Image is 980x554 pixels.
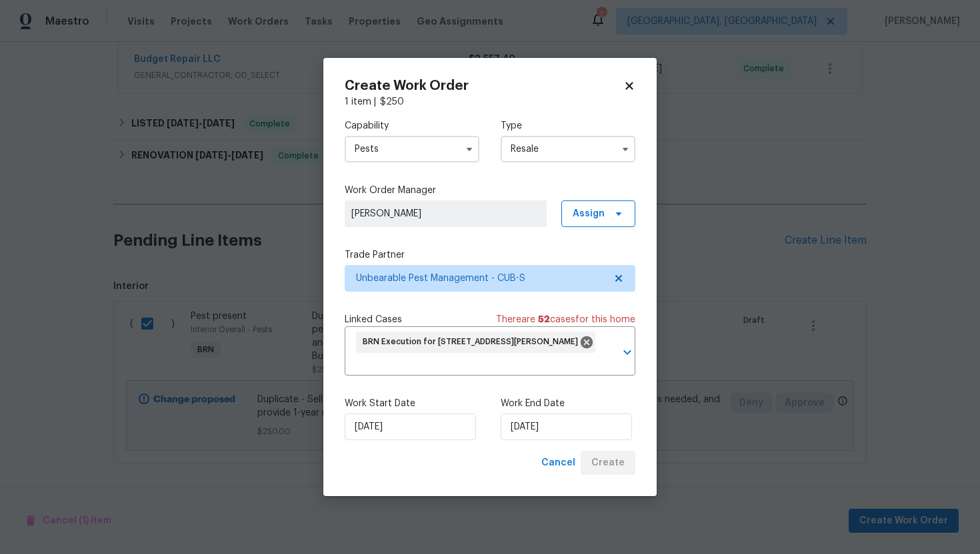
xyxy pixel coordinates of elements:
[380,97,404,107] span: $ 250
[356,332,595,353] div: BRN Execution for [STREET_ADDRESS][PERSON_NAME]
[617,141,633,157] button: Show options
[351,207,540,220] span: [PERSON_NAME]
[501,136,635,162] input: Select...
[536,451,581,475] button: Cancel
[345,313,402,326] span: Linked Cases
[345,119,479,133] label: Capability
[363,336,583,348] span: BRN Execution for [STREET_ADDRESS][PERSON_NAME]
[345,136,479,162] input: Select...
[618,343,637,362] button: Open
[501,397,635,410] label: Work End Date
[501,119,635,133] label: Type
[538,315,550,324] span: 52
[461,141,477,157] button: Show options
[496,313,635,326] span: There are case s for this home
[345,79,623,93] h2: Create Work Order
[345,397,479,410] label: Work Start Date
[356,272,605,285] span: Unbearable Pest Management - CUB-S
[345,95,635,109] div: 1 item |
[541,455,575,471] span: Cancel
[501,414,632,440] input: M/D/YYYY
[573,207,605,220] span: Assign
[345,184,635,197] label: Work Order Manager
[345,248,635,262] label: Trade Partner
[345,414,476,440] input: M/D/YYYY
